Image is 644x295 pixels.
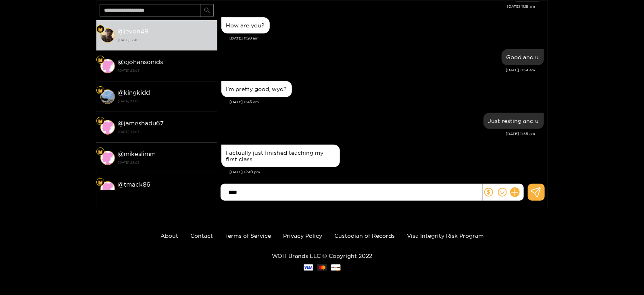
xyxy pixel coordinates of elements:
img: conversation [100,59,115,73]
div: How are you? [226,22,265,29]
strong: @ jameshadu67 [118,120,164,127]
div: Sep. 15, 11:58 am [484,113,544,129]
strong: @ mikeslimm [118,150,156,157]
a: Contact [190,233,213,239]
span: smile [498,188,507,197]
strong: @ tmack86 [118,181,151,188]
div: Sep. 15, 11:20 am [221,17,270,33]
img: conversation [100,89,115,104]
a: Privacy Policy [283,233,322,239]
strong: [DATE] 23:03 [118,159,213,166]
img: Fan Level [98,58,103,62]
strong: @ jevon49 [118,28,149,35]
div: [DATE] 12:40 pm [230,169,544,175]
img: Fan Level [98,119,103,124]
img: conversation [100,120,115,135]
img: conversation [100,181,115,196]
div: Sep. 15, 11:34 am [502,49,544,65]
div: I actually just finished teaching my first class [226,150,335,162]
span: search [204,7,210,14]
div: Just resting and u [488,118,539,124]
button: dollar [483,186,495,198]
strong: [DATE] 23:03 [118,128,213,135]
strong: @ cjohansonids [118,58,163,65]
div: I’m pretty good, wyd? [226,86,287,92]
button: search [201,4,214,17]
strong: @ kingkidd [118,89,150,96]
div: [DATE] 11:18 am [221,4,536,9]
div: [DATE] 11:46 am [230,99,544,105]
span: dollar [484,188,493,197]
strong: [DATE] 23:03 [118,67,213,74]
a: Visa Integrity Risk Program [407,233,484,239]
img: conversation [100,151,115,165]
div: Sep. 15, 11:46 am [221,81,292,97]
strong: [DATE] 23:03 [118,98,213,105]
img: Fan Level [98,180,103,185]
strong: [DATE] 12:40 [118,36,213,44]
div: Sep. 15, 12:40 pm [221,145,340,167]
img: Fan Level [98,88,103,93]
div: [DATE] 11:58 am [221,131,536,137]
img: Fan Level [98,27,103,32]
div: [DATE] 11:20 am [230,35,544,41]
div: Good and u [506,54,539,60]
strong: [DATE] 23:03 [118,189,213,197]
a: Custodian of Records [334,233,395,239]
img: Fan Level [98,150,103,154]
a: About [160,233,178,239]
img: conversation [100,28,115,43]
div: [DATE] 11:34 am [221,67,536,73]
a: Terms of Service [225,233,271,239]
